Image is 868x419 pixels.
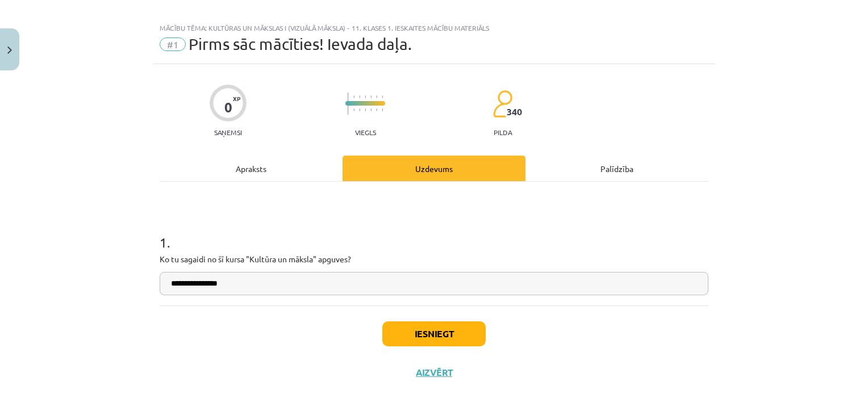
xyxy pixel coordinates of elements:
[370,95,372,98] img: icon-short-line-57e1e144782c952c97e751825c79c345078a6d821885a25fce030b3d8c18986b.svg
[376,108,377,111] img: icon-short-line-57e1e144782c952c97e751825c79c345078a6d821885a25fce030b3d8c18986b.svg
[376,95,377,98] img: icon-short-line-57e1e144782c952c97e751825c79c345078a6d821885a25fce030b3d8c18986b.svg
[412,367,456,378] button: Aizvērt
[224,99,232,115] div: 0
[355,128,376,136] p: Viegls
[343,156,525,181] div: Uzdevums
[160,24,708,32] div: Mācību tēma: Kultūras un mākslas i (vizuālā māksla) - 11. klases 1. ieskaites mācību materiāls
[160,156,343,181] div: Apraksts
[348,93,349,115] img: icon-long-line-d9ea69661e0d244f92f715978eff75569469978d946b2353a9bb055b3ed8787d.svg
[160,253,708,265] p: Ko tu sagaidi no šī kursa "Kultūra un māksla" apguves?
[494,128,512,136] p: pilda
[382,108,383,111] img: icon-short-line-57e1e144782c952c97e751825c79c345078a6d821885a25fce030b3d8c18986b.svg
[370,108,372,111] img: icon-short-line-57e1e144782c952c97e751825c79c345078a6d821885a25fce030b3d8c18986b.svg
[359,95,360,98] img: icon-short-line-57e1e144782c952c97e751825c79c345078a6d821885a25fce030b3d8c18986b.svg
[359,108,360,111] img: icon-short-line-57e1e144782c952c97e751825c79c345078a6d821885a25fce030b3d8c18986b.svg
[160,37,186,51] span: #1
[7,47,12,54] img: icon-close-lesson-0947bae3869378f0d4975bcd49f059093ad1ed9edebbc8119c70593378902aed.svg
[189,35,412,53] span: Pirms sāc mācīties! Ievada daļa.
[210,128,247,136] p: Saņemsi
[160,215,708,250] h1: 1 .
[493,90,512,118] img: students-c634bb4e5e11cddfef0936a35e636f08e4e9abd3cc4e673bd6f9a4125e45ecb1.svg
[233,95,240,102] span: XP
[353,95,354,98] img: icon-short-line-57e1e144782c952c97e751825c79c345078a6d821885a25fce030b3d8c18986b.svg
[365,95,366,98] img: icon-short-line-57e1e144782c952c97e751825c79c345078a6d821885a25fce030b3d8c18986b.svg
[353,108,354,111] img: icon-short-line-57e1e144782c952c97e751825c79c345078a6d821885a25fce030b3d8c18986b.svg
[382,95,383,98] img: icon-short-line-57e1e144782c952c97e751825c79c345078a6d821885a25fce030b3d8c18986b.svg
[507,107,522,117] span: 340
[365,108,366,111] img: icon-short-line-57e1e144782c952c97e751825c79c345078a6d821885a25fce030b3d8c18986b.svg
[382,321,486,346] button: Iesniegt
[525,156,708,181] div: Palīdzība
